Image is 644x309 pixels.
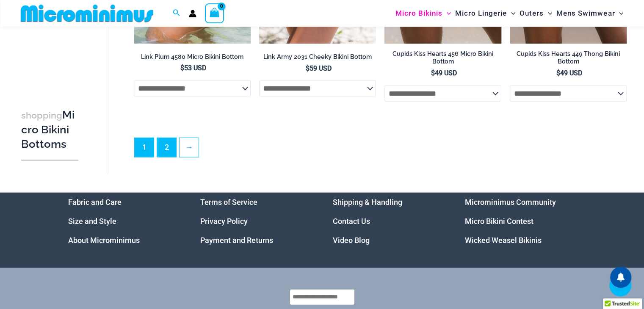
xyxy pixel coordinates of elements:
h2: Link Plum 4580 Micro Bikini Bottom [134,53,251,61]
a: About Microminimus [68,236,140,245]
a: Micro BikinisMenu ToggleMenu Toggle [393,3,453,24]
a: Privacy Policy [200,217,248,226]
a: Shipping & Handling [333,198,402,207]
aside: Footer Widget 3 [333,193,444,250]
span: Menu Toggle [442,3,451,24]
a: Micro Bikini Contest [465,217,533,226]
a: Account icon link [189,10,196,17]
bdi: 53 USD [180,64,206,72]
a: Link Plum 4580 Micro Bikini Bottom [134,53,251,64]
span: shopping [21,110,62,121]
a: Terms of Service [200,198,257,207]
span: Menu Toggle [507,3,515,24]
a: OutersMenu ToggleMenu Toggle [517,3,554,24]
span: Menu Toggle [615,3,623,24]
bdi: 49 USD [431,69,457,77]
a: Wicked Weasel Bikinis [465,236,542,245]
a: View Shopping Cart, empty [205,3,224,23]
a: Fabric and Care [68,198,122,207]
span: Micro Bikinis [395,3,442,24]
a: → [180,138,199,157]
a: Size and Style [68,217,116,226]
h2: Cupids Kiss Hearts 456 Micro Bikini Bottom [384,50,501,66]
a: Search icon link [173,8,180,19]
span: $ [556,69,560,77]
h2: Cupids Kiss Hearts 449 Thong Bikini Bottom [510,50,627,66]
span: $ [306,64,310,72]
nav: Menu [68,193,180,250]
nav: Menu [200,193,312,250]
a: Video Blog [333,236,370,245]
nav: Product Pagination [134,138,627,162]
span: $ [180,64,184,72]
a: Cupids Kiss Hearts 456 Micro Bikini Bottom [384,50,501,69]
h2: Link Army 2031 Cheeky Bikini Bottom [259,53,376,61]
span: $ [431,69,435,77]
a: Microminimus Community [465,198,556,207]
span: Menu Toggle [544,3,552,24]
a: Cupids Kiss Hearts 449 Thong Bikini Bottom [510,50,627,69]
nav: Menu [465,193,576,250]
span: Page 1 [135,138,154,157]
a: Contact Us [333,217,370,226]
span: Outers [520,3,544,24]
aside: Footer Widget 4 [465,193,576,250]
nav: Menu [333,193,444,250]
a: Page 2 [157,138,176,157]
a: Link Army 2031 Cheeky Bikini Bottom [259,53,376,64]
a: Micro LingerieMenu ToggleMenu Toggle [453,3,517,24]
a: Mens SwimwearMenu ToggleMenu Toggle [554,3,625,24]
h3: Micro Bikini Bottoms [21,108,78,151]
bdi: 49 USD [556,69,582,77]
span: Mens Swimwear [556,3,615,24]
aside: Footer Widget 2 [200,193,312,250]
span: Micro Lingerie [455,3,507,24]
nav: Site Navigation [392,1,627,25]
bdi: 59 USD [306,64,332,72]
aside: Footer Widget 1 [68,193,180,250]
a: Payment and Returns [200,236,273,245]
img: MM SHOP LOGO FLAT [17,4,157,23]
